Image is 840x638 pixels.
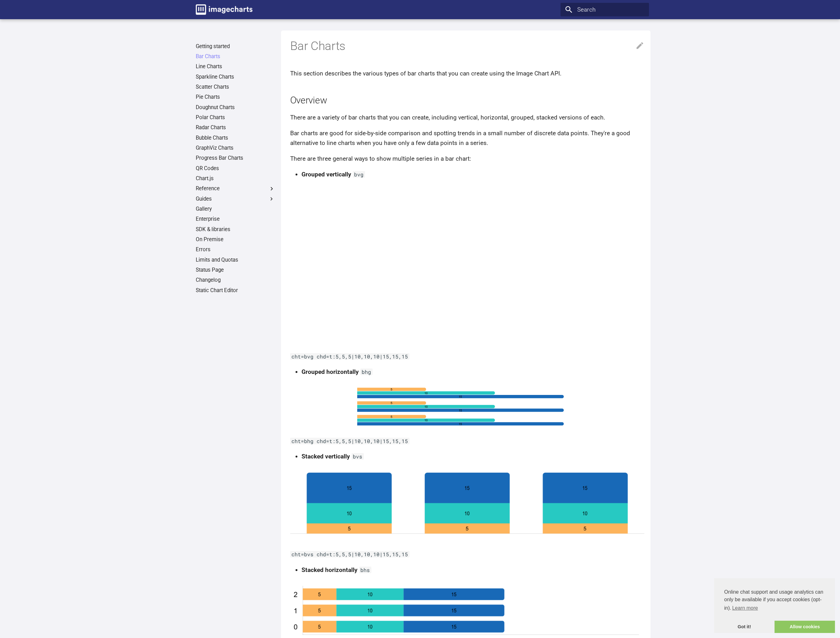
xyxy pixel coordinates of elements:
[360,369,373,375] code: bhg
[196,84,275,91] a: Scatter Charts
[196,104,275,111] a: Doughnut Charts
[196,94,275,101] a: Pie Charts
[302,566,358,574] strong: Stacked horizontally
[196,53,275,60] a: Bar Charts
[290,438,410,444] code: cht=bhg chd=t:5,5,5|10,10,10|15,15,15
[196,267,275,274] a: Status Page
[290,154,645,164] p: There are three general ways to show multiple series in a bar chart:
[290,113,645,123] p: There are a variety of bar charts that you can create, including vertical, horizontal, grouped, s...
[196,206,275,213] a: Gallery
[196,43,275,50] a: Getting started
[196,226,275,233] a: SDK & libraries
[290,69,645,79] p: This section describes the various types of bar charts that you can create using the Image Chart ...
[196,145,275,152] a: GraphViz Charts
[359,567,372,573] code: bhs
[196,155,275,162] a: Progress Bar Charts
[302,453,350,460] strong: Stacked vertically
[290,353,410,360] code: cht=bvg chd=t:5,5,5|10,10,10|15,15,15
[196,257,275,264] a: Limits and Quotas
[731,603,759,613] a: learn more about cookies
[302,171,351,178] strong: Grouped vertically
[724,588,825,613] span: Online chat support and usage analytics can only be available if you accept cookies (opt-in).
[196,175,275,182] a: Chart.js
[714,578,835,633] div: cookieconsent
[196,236,275,243] a: On Premise
[196,74,275,80] a: Sparkline Charts
[196,185,275,192] label: Reference
[196,216,275,223] a: Enterprise
[714,621,775,633] a: dismiss cookie message
[196,4,252,15] img: logo
[290,551,410,558] code: cht=bvs chd=t:5,5,5|10,10,10|15,15,15
[302,368,359,375] strong: Grouped horizontally
[196,63,275,70] a: Line Charts
[290,38,645,54] h1: Bar Charts
[196,165,275,172] a: QR Codes
[353,171,365,178] code: bvg
[290,94,645,107] h2: Overview
[196,135,275,141] a: Bubble Charts
[196,114,275,121] a: Polar Charts
[357,383,578,430] img: chart
[196,196,275,202] label: Guides
[196,287,275,294] a: Static Chart Editor
[352,453,364,460] code: bvs
[193,2,255,18] a: Image-Charts documentation
[196,277,275,284] a: Changelog
[196,124,275,131] a: Radar Charts
[290,129,645,148] p: Bar charts are good for side-by-side comparison and spotting trends in a small number of discrete...
[775,621,835,633] a: allow cookies
[561,3,649,16] input: Search
[196,246,275,253] a: Errors
[290,468,645,543] img: chart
